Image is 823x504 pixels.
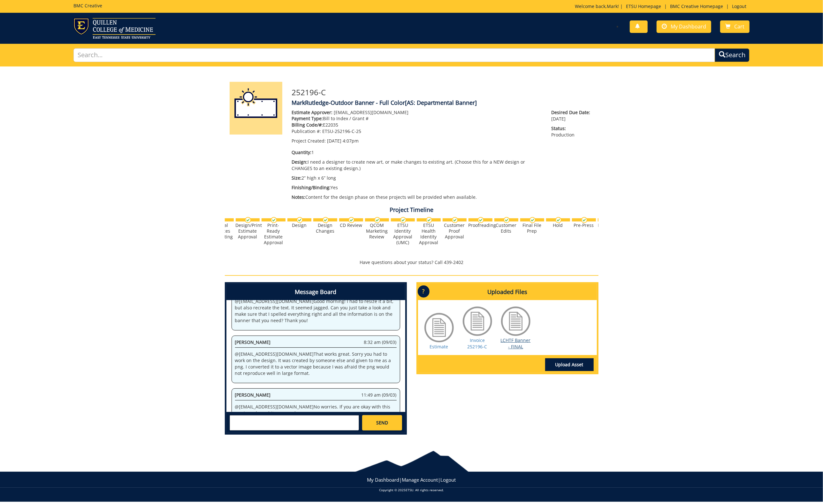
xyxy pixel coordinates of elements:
p: @ [EMAIL_ADDRESS][DOMAIN_NAME] That works great. Sorry you had to work on the design. It was crea... [235,351,397,376]
a: My Dashboard [367,477,400,483]
p: Production [551,125,593,138]
img: checkmark [297,217,303,223]
span: [DATE] 4:07pm [327,138,359,144]
div: ETSU Health Identity Approval [417,222,441,245]
a: Logout [441,477,456,483]
img: checkmark [271,217,277,223]
span: Payment Type: [292,115,323,121]
div: ETSU Identity Approval (UMC) [391,222,415,245]
p: ? [418,285,430,298]
span: Estimate Approver: [292,109,333,115]
img: checkmark [426,217,432,223]
a: Upload Asset [545,358,594,371]
p: Have questions about your status? Call 439-2402 [225,259,598,266]
p: [DATE] [551,109,593,122]
img: Product featured image [230,82,282,135]
p: @ [EMAIL_ADDRESS][DOMAIN_NAME] No worries. If you are okay with this version, please hit approved. [235,404,397,416]
div: Design/Print Estimate Approval [236,222,260,240]
div: Customer Edits [494,222,518,234]
span: Publication #: [292,128,321,134]
span: Billing Code/#: [292,122,323,128]
h4: Message Board [226,284,405,300]
span: Status: [551,125,593,132]
div: Proofreading [469,222,492,228]
img: checkmark [555,217,561,223]
a: BMC Creative Homepage [667,3,726,9]
a: My Dashboard [657,20,711,33]
span: 8:32 am (09/03) [364,339,397,345]
button: Search [715,48,750,62]
a: Mark [607,3,618,9]
span: Project Created: [292,138,326,144]
p: I need a designer to create new art, or make changes to existing art. (Choose this for a NEW desi... [292,159,542,172]
p: Yes [292,184,542,191]
div: QCOM Marketing Review [365,222,389,240]
img: checkmark [400,217,406,223]
span: Size: [292,175,302,181]
div: CD Review [339,222,363,228]
textarea: messageToSend [230,415,359,430]
span: [AS: Departmental Banner] [405,99,477,106]
div: Final File Prep [520,222,544,234]
span: Notes: [292,194,306,200]
img: checkmark [530,217,536,223]
span: Design: [292,159,308,165]
img: checkmark [323,217,329,223]
img: checkmark [245,217,251,223]
div: Pre-Press [572,222,596,228]
p: 1 [292,149,542,156]
h3: 252196-C [292,88,594,97]
img: checkmark [504,217,510,223]
img: ETSU logo [73,18,156,39]
span: My Dashboard [671,23,706,30]
div: Design [287,222,311,228]
a: SEND [362,415,402,430]
p: Welcome back, ! | | | [575,3,750,10]
p: @ [EMAIL_ADDRESS][DOMAIN_NAME] Good morning! I had to resize it a bit, but also recreate the text... [235,298,397,324]
input: Search... [73,48,715,62]
div: Production [598,222,622,228]
div: Design Changes [313,222,337,234]
a: ETSU Homepage [623,3,664,9]
span: [PERSON_NAME] [235,392,271,398]
span: [PERSON_NAME] [235,339,271,345]
h4: Project Timeline [225,207,598,213]
a: Logout [729,3,750,9]
img: checkmark [452,217,458,223]
a: Invoice 252196-C [468,337,487,350]
span: SEND [376,420,388,426]
span: Finishing/Binding: [292,184,331,190]
div: Print-Ready Estimate Approval [262,222,286,245]
h4: MarkRutledge-Outdoor Banner - Full Color [292,100,594,106]
p: 2” high x 6” long [292,175,542,181]
p: Bill to Index / Grant # [292,115,542,122]
h5: BMC Creative [73,3,102,8]
a: LCHTF Banner - FINAL [501,337,531,350]
a: Cart [720,20,750,33]
img: checkmark [581,217,587,223]
img: checkmark [478,217,484,223]
p: [EMAIL_ADDRESS][DOMAIN_NAME] [292,109,542,116]
img: checkmark [374,217,380,223]
div: Hold [546,222,570,228]
span: Quantity: [292,149,312,155]
span: Cart [734,23,744,30]
span: Desired Due Date: [551,109,593,116]
p: E22035 [292,122,542,128]
a: ETSU [406,488,413,492]
div: Customer Proof Approval [443,222,467,240]
a: Estimate [430,344,448,350]
p: Content for the design phase on these projects will be provided when available. [292,194,542,200]
span: 11:49 am (09/03) [362,392,397,398]
a: Manage Account [402,477,438,483]
img: checkmark [348,217,354,223]
h4: Uploaded Files [418,284,597,300]
span: ETSU-252196-C-25 [323,128,362,134]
